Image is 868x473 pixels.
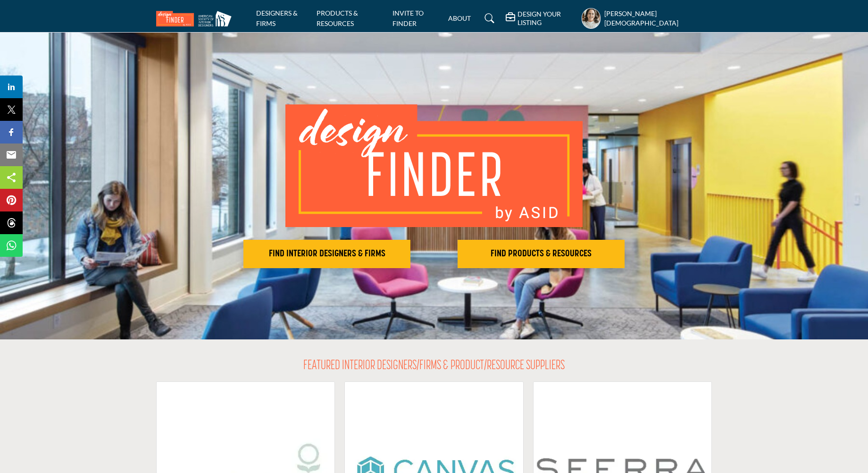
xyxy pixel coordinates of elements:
a: PRODUCTS & RESOURCES [317,9,358,27]
a: INVITE TO FINDER [392,9,424,27]
img: image [285,104,583,227]
h5: DESIGN YOUR LISTING [517,10,577,27]
h5: [PERSON_NAME][DEMOGRAPHIC_DATA] [604,9,712,27]
button: Show hide supplier dropdown [582,8,601,29]
h2: FEATURED INTERIOR DESIGNERS/FIRMS & PRODUCT/RESOURCE SUPPLIERS [303,358,565,374]
div: DESIGN YOUR LISTING [506,10,577,27]
button: FIND INTERIOR DESIGNERS & FIRMS [243,240,410,268]
a: DESIGNERS & FIRMS [256,9,298,27]
img: Site Logo [156,11,236,26]
h2: FIND PRODUCTS & RESOURCES [460,248,622,260]
a: ABOUT [448,14,471,22]
a: Search [476,11,501,26]
button: FIND PRODUCTS & RESOURCES [458,240,625,268]
h2: FIND INTERIOR DESIGNERS & FIRMS [246,248,408,260]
